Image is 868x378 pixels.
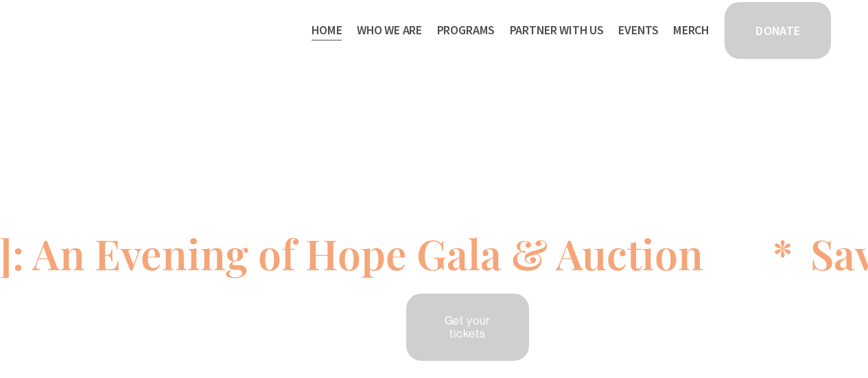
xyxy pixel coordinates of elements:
[437,19,495,41] a: folder dropdown
[357,19,422,41] a: folder dropdown
[404,292,531,363] a: Get your tickets
[357,21,422,40] span: Who We Are
[437,21,495,40] span: Programs
[618,19,658,41] a: Events
[510,19,604,41] a: folder dropdown
[673,19,709,41] a: Merch
[510,21,604,40] span: Partner With Us
[312,19,342,41] a: Home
